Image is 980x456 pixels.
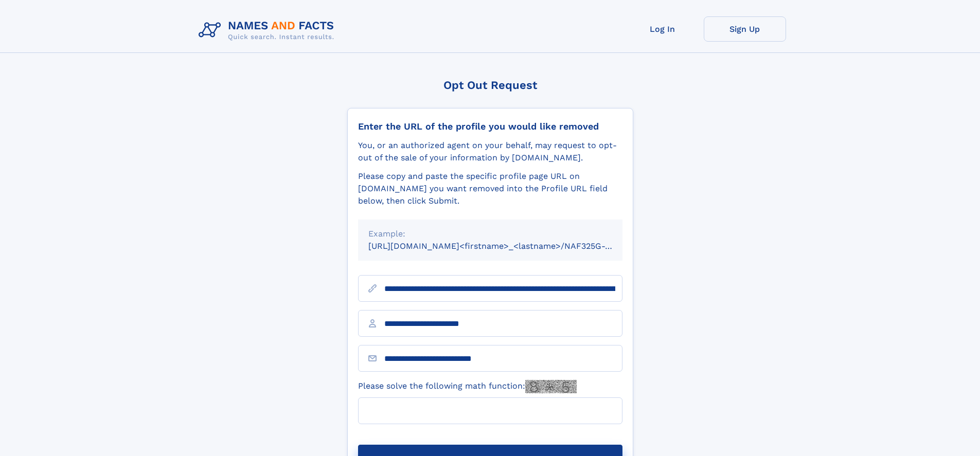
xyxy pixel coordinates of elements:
label: Please solve the following math function: [358,380,577,393]
a: Log In [621,16,704,42]
div: You, or an authorized agent on your behalf, may request to opt-out of the sale of your informatio... [358,139,622,164]
div: Opt Out Request [347,79,633,92]
div: Example: [368,228,612,240]
div: Enter the URL of the profile you would like removed [358,121,622,132]
a: Sign Up [704,16,786,42]
div: Please copy and paste the specific profile page URL on [DOMAIN_NAME] you want removed into the Pr... [358,170,622,207]
img: Logo Names and Facts [194,16,343,44]
small: [URL][DOMAIN_NAME]<firstname>_<lastname>/NAF325G-xxxxxxxx [368,241,642,251]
